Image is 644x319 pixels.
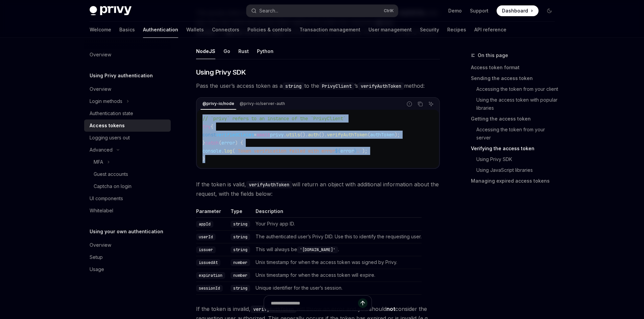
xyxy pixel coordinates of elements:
[231,285,250,292] code: string
[253,243,422,256] td: This will always be .
[238,43,249,59] div: Rust
[84,239,171,251] a: Overview
[231,221,250,228] code: string
[246,5,398,17] button: Open search
[90,253,103,261] div: Setup
[474,22,506,38] a: API reference
[354,148,357,154] span: }
[300,132,308,138] span: ().
[231,234,250,240] code: string
[216,132,254,138] span: verifiedClaims
[90,241,111,249] div: Overview
[94,182,132,190] div: Captcha on login
[235,140,243,146] span: ) {
[84,205,171,217] a: Whitelabel
[119,22,135,38] a: Basics
[90,97,122,105] div: Login methods
[196,208,228,218] th: Parameter
[196,43,215,59] div: NodeJS
[471,154,560,165] a: Using Privy SDK
[362,148,367,154] span: );
[283,82,304,90] code: string
[284,132,286,138] span: .
[335,148,340,154] span: ${
[319,132,327,138] span: ().
[470,7,488,14] a: Support
[202,140,205,146] span: }
[94,170,128,178] div: Guest accounts
[196,68,246,77] span: Using Privy SDK
[253,269,422,282] td: Unix timestamp for when the access token will expire.
[471,143,560,154] a: Verifying the access token
[340,148,354,154] span: error
[84,83,171,95] a: Overview
[471,73,560,84] a: Sending the access token
[202,115,346,122] span: // `privy` refers to an instance of the `PrivyClient`
[196,234,216,240] code: userId
[84,132,171,144] a: Logging users out
[84,180,171,192] a: Captcha on login
[270,132,284,138] span: privy
[497,5,539,16] a: Dashboard
[254,132,257,138] span: =
[143,22,178,38] a: Authentication
[90,22,111,38] a: Welcome
[90,109,133,117] div: Authentication state
[471,165,560,176] a: Using JavaScript libraries
[471,95,560,113] a: Using the access token with popular libraries
[327,132,367,138] span: verifyAuthToken
[196,221,213,228] code: appId
[368,22,412,38] a: User management
[211,124,213,130] span: {
[420,22,439,38] a: Security
[253,208,422,218] th: Description
[471,124,560,143] a: Accessing the token from your server
[90,72,153,80] h5: Using Privy authentication
[231,246,250,253] code: string
[196,259,220,266] code: issuedAt
[502,7,528,14] span: Dashboard
[224,148,232,154] span: log
[221,148,224,154] span: .
[416,100,425,108] button: Copy the contents from the code block
[90,134,130,142] div: Logging users out
[90,265,104,273] div: Usage
[84,263,171,275] a: Usage
[228,208,253,218] th: Type
[259,7,278,15] div: Search...
[384,8,394,14] span: Ctrl K
[196,272,225,279] code: expiration
[196,81,440,90] span: Pass the user’s access token as a to the ’s method:
[202,156,205,162] span: }
[319,82,354,90] code: PrivyClient
[297,246,338,253] code: '[DOMAIN_NAME]'
[253,282,422,294] td: Unique identifier for the user’s session.
[84,107,171,119] a: Authentication state
[232,148,235,154] span: (
[186,22,204,38] a: Wallets
[308,132,319,138] span: auth
[90,85,111,93] div: Overview
[427,100,435,108] button: Ask AI
[90,228,163,236] h5: Using your own authentication
[202,148,221,154] span: console
[196,246,216,253] code: issuer
[84,251,171,263] a: Setup
[358,82,404,90] code: verifyAuthToken
[448,7,462,14] a: Demo
[84,156,171,168] button: Toggle MFA section
[300,22,360,38] a: Transaction management
[84,192,171,205] a: UI components
[84,168,171,180] a: Guest accounts
[395,132,400,138] span: );
[196,180,440,198] span: If the token is valid, will return an object with additional information about the request, with ...
[257,43,273,59] div: Python
[405,100,414,108] button: Report incorrect code
[84,49,171,61] a: Overview
[253,256,422,269] td: Unix timestamp for when the access token was signed by Privy.
[90,146,113,154] div: Advanced
[286,132,300,138] span: utils
[253,217,422,230] td: Your Privy app ID.
[471,84,560,95] a: Accessing the token from your client
[231,259,250,266] code: number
